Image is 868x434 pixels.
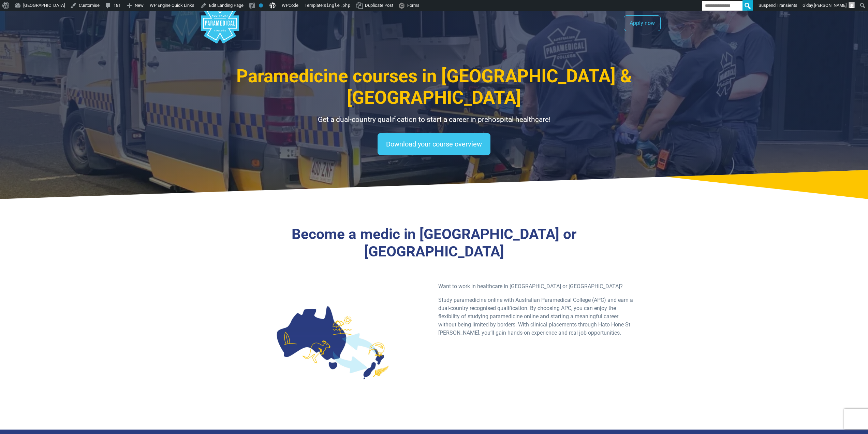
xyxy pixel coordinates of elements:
p: Study paramedicine online with Australian Paramedical College (APC) and earn a dual-country recog... [438,296,634,337]
div: Australian Paramedical College [200,3,240,44]
a: Download your course overview [378,133,490,155]
p: Want to work in healthcare in [GEOGRAPHIC_DATA] or [GEOGRAPHIC_DATA]? [438,282,634,291]
p: Get a dual-country qualification to start a career in prehospital healthcare! [235,114,634,125]
a: Apply now [624,15,661,31]
h3: Become a medic in [GEOGRAPHIC_DATA] or [GEOGRAPHIC_DATA] [235,226,634,260]
span: Paramedicine courses in [GEOGRAPHIC_DATA] & [GEOGRAPHIC_DATA] [236,66,632,108]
